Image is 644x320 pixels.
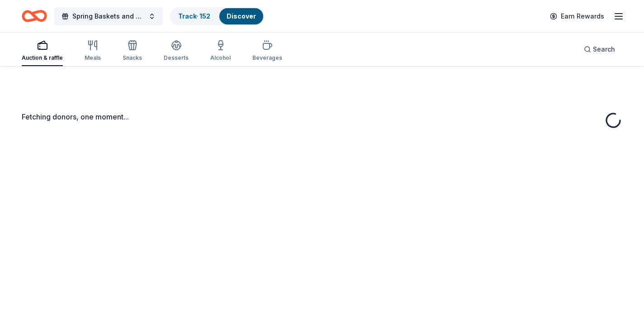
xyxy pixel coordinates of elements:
a: Track· 152 [178,12,210,20]
button: Desserts [164,36,189,66]
button: Meals [85,36,101,66]
button: Snacks [123,36,142,66]
a: Earn Rewards [545,8,610,24]
div: Alcohol [210,54,231,62]
button: Track· 152Discover [170,7,264,25]
div: Meals [85,54,101,62]
a: Home [22,5,47,27]
a: Discover [227,12,256,20]
button: Auction & raffle [22,36,63,66]
span: Spring Baskets and Bingo Event 2025 [72,11,145,22]
span: Search [593,44,615,55]
div: Fetching donors, one moment... [22,111,622,122]
div: Beverages [252,54,282,62]
button: Spring Baskets and Bingo Event 2025 [54,7,163,25]
div: Snacks [123,54,142,62]
div: Auction & raffle [22,54,63,62]
button: Beverages [252,36,282,66]
button: Alcohol [210,36,231,66]
button: Search [577,40,622,58]
div: Desserts [164,54,189,62]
